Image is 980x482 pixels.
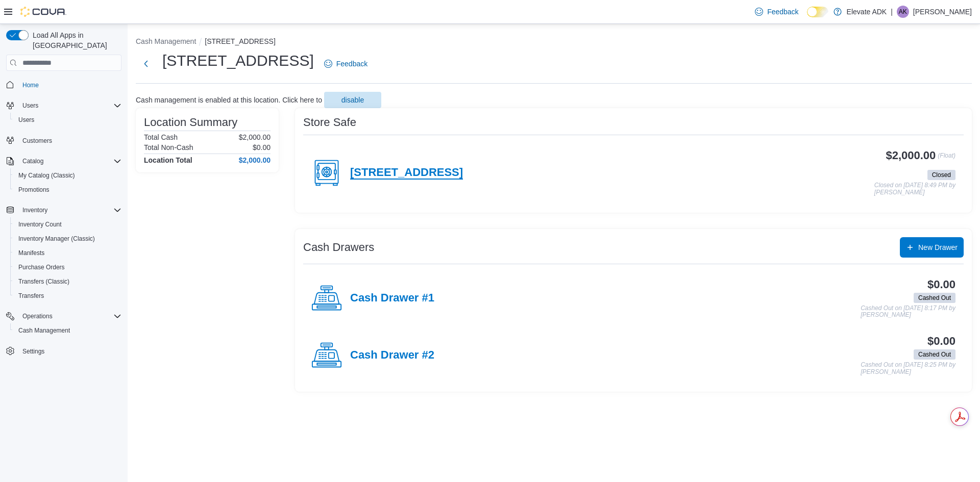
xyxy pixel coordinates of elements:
[22,137,52,145] span: Customers
[18,310,121,322] span: Operations
[767,7,798,17] span: Feedback
[874,182,955,196] p: Closed on [DATE] 8:49 PM by [PERSON_NAME]
[14,247,48,259] a: Manifests
[10,113,126,127] button: Users
[14,169,121,182] span: My Catalog (Classic)
[350,166,463,180] h4: [STREET_ADDRESS]
[918,293,951,302] span: Cashed Out
[303,116,356,129] h3: Store Safe
[900,237,964,258] button: New Drawer
[14,114,38,126] a: Users
[18,134,121,147] span: Customers
[14,218,66,231] a: Inventory Count
[14,233,121,245] span: Inventory Manager (Classic)
[6,73,121,385] nav: Complex example
[18,186,50,194] span: Promotions
[14,261,121,273] span: Purchase Orders
[18,204,52,216] button: Inventory
[350,292,434,305] h4: Cash Drawer #1
[18,249,44,257] span: Manifests
[927,335,955,347] h3: $0.00
[10,217,126,232] button: Inventory Count
[2,154,126,168] button: Catalog
[18,326,70,335] span: Cash Management
[14,290,121,302] span: Transfers
[324,92,381,108] button: disable
[18,155,47,167] button: Catalog
[2,203,126,217] button: Inventory
[847,6,887,18] p: Elevate ADK
[18,263,65,271] span: Purchase Orders
[14,324,74,337] a: Cash Management
[14,261,69,273] a: Purchase Orders
[14,233,99,245] a: Inventory Manager (Classic)
[239,156,271,164] h4: $2,000.00
[918,242,958,252] span: New Drawer
[20,7,66,17] img: Cova
[18,292,44,300] span: Transfers
[2,98,126,113] button: Users
[18,135,56,147] a: Customers
[2,77,126,92] button: Home
[807,7,828,17] input: Dark Mode
[927,170,955,180] span: Closed
[886,149,936,162] h3: $2,000.00
[22,206,47,214] span: Inventory
[14,324,121,337] span: Cash Management
[144,143,193,151] h6: Total Non-Cash
[2,309,126,323] button: Operations
[914,349,955,360] span: Cashed Out
[18,155,121,167] span: Catalog
[861,362,955,375] p: Cashed Out on [DATE] 8:25 PM by [PERSON_NAME]
[10,289,126,303] button: Transfers
[144,133,178,141] h6: Total Cash
[897,6,909,18] div: Alamanda King
[22,312,53,320] span: Operations
[136,37,196,45] button: Cash Management
[205,37,275,45] button: [STREET_ADDRESS]
[2,344,126,359] button: Settings
[18,116,34,124] span: Users
[136,54,156,74] button: Next
[18,235,95,243] span: Inventory Manager (Classic)
[136,96,322,104] p: Cash management is enabled at this location. Click here to
[932,170,951,180] span: Closed
[861,305,955,319] p: Cashed Out on [DATE] 8:17 PM by [PERSON_NAME]
[14,114,121,126] span: Users
[22,157,43,165] span: Catalog
[10,168,126,183] button: My Catalog (Classic)
[927,278,955,291] h3: $0.00
[18,78,121,91] span: Home
[18,277,69,286] span: Transfers (Classic)
[22,81,39,89] span: Home
[162,50,314,71] h1: [STREET_ADDRESS]
[891,6,893,18] p: |
[253,143,271,151] p: $0.00
[18,171,75,180] span: My Catalog (Classic)
[14,218,121,231] span: Inventory Count
[14,275,73,288] a: Transfers (Classic)
[913,6,972,18] p: [PERSON_NAME]
[136,36,972,48] nav: An example of EuiBreadcrumbs
[2,133,126,148] button: Customers
[18,345,48,358] a: Settings
[751,2,802,22] a: Feedback
[14,169,79,182] a: My Catalog (Classic)
[18,79,43,91] a: Home
[239,133,271,141] p: $2,000.00
[22,102,38,110] span: Users
[18,99,121,112] span: Users
[10,274,126,289] button: Transfers (Classic)
[10,232,126,246] button: Inventory Manager (Classic)
[341,95,364,105] span: disable
[144,116,237,129] h3: Location Summary
[14,275,121,288] span: Transfers (Classic)
[144,156,192,164] h4: Location Total
[29,30,121,50] span: Load All Apps in [GEOGRAPHIC_DATA]
[10,246,126,260] button: Manifests
[350,349,434,362] h4: Cash Drawer #2
[14,184,54,196] a: Promotions
[938,149,955,168] p: (Float)
[18,99,42,112] button: Users
[10,323,126,338] button: Cash Management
